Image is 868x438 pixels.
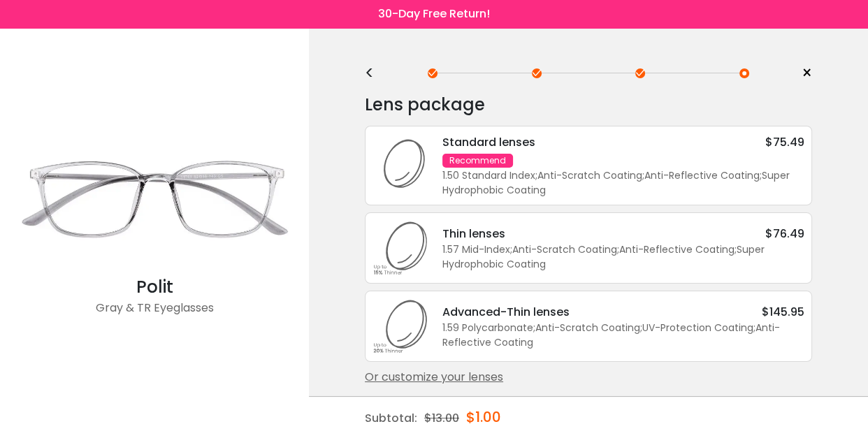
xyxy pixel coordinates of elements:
div: Polit [7,275,302,300]
div: Recommend [442,154,513,168]
div: 1.59 Polycarbonate Anti-Scratch Coating UV-Protection Coating Anti-Reflective Coating [442,321,804,350]
div: $75.49 [765,133,804,151]
div: 1.50 Standard Index Anti-Scratch Coating Anti-Reflective Coating Super Hydrophobic Coating [442,168,804,198]
a: × [791,63,812,84]
span: ; [640,321,642,335]
img: Gray Polit - TR Eyeglasses [7,127,302,275]
div: Standard lenses [442,133,535,151]
div: Or customize your lenses [365,369,812,386]
span: ; [535,168,537,182]
span: × [802,63,812,84]
span: ; [510,242,512,256]
div: Lens package [365,91,812,119]
span: ; [617,242,619,256]
div: < [365,68,386,79]
div: 1.57 Mid-Index Anti-Scratch Coating Anti-Reflective Coating Super Hydrophobic Coating [442,242,804,272]
div: $76.49 [765,225,804,242]
span: ; [642,168,644,182]
span: ; [735,242,737,256]
span: ; [760,168,762,182]
div: Gray & TR Eyeglasses [7,300,302,328]
span: ; [753,321,755,335]
div: Advanced-Thin lenses [442,303,570,321]
div: $1.00 [466,397,501,437]
div: Thin lenses [442,225,505,242]
div: $145.95 [762,303,804,321]
span: ; [533,321,535,335]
